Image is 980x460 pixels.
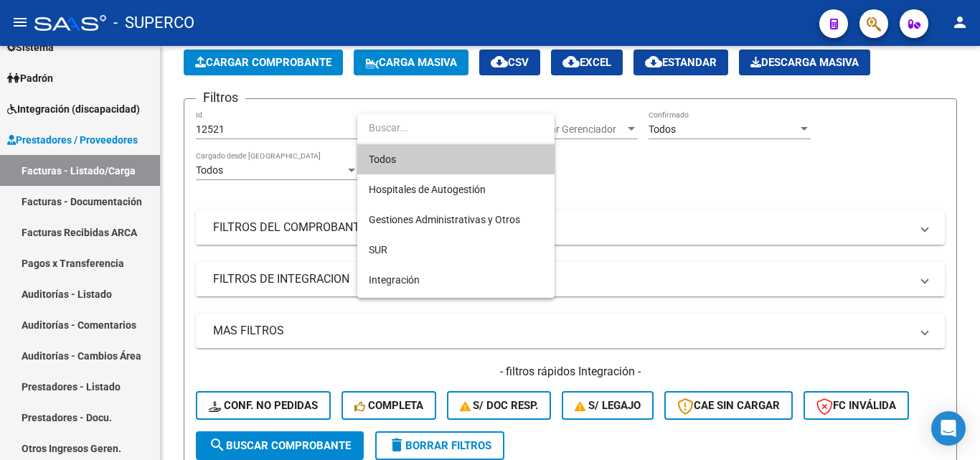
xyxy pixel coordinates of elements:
span: Hospitales de Autogestión [369,184,486,195]
span: Todos [369,144,543,174]
span: SUR [369,244,387,255]
span: Gestiones Administrativas y Otros [369,214,520,225]
span: Integración [369,274,420,286]
div: Open Intercom Messenger [931,411,966,446]
input: dropdown search [357,113,555,143]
